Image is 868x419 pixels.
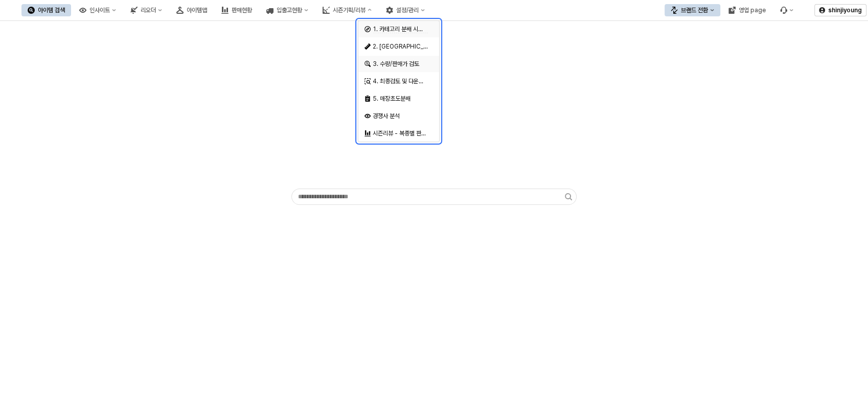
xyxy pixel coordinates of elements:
[665,4,720,16] button: 브랜드 전환
[277,7,302,14] div: 입출고현황
[373,42,428,51] div: 2. [GEOGRAPHIC_DATA]
[232,7,252,14] div: 판매현황
[38,7,65,14] div: 아이템 검색
[358,20,439,142] div: Select an option
[774,4,800,16] div: 버그 제보 및 기능 개선 요청
[373,129,428,137] div: 시즌리뷰 - 복종별 판매율 비교
[681,7,708,14] div: 브랜드 전환
[73,4,122,16] button: 인사이트
[814,4,866,16] button: shinjiyoung
[260,4,314,16] button: 입출고현황
[828,6,862,14] p: shinjiyoung
[739,7,766,14] div: 영업 page
[373,77,427,85] div: 4. 최종검토 및 다운로드
[373,95,427,103] div: 5. 매장초도분배
[333,7,366,14] div: 시즌기획/리뷰
[170,4,213,16] button: 아이템맵
[380,4,431,16] button: 설정/관리
[722,4,772,16] button: 영업 page
[316,4,378,16] button: 시즌기획/리뷰
[373,26,439,33] span: 1. 카테고리 분배 시뮬레이션
[373,112,427,120] div: 경쟁사 분석
[89,7,110,14] div: 인사이트
[187,7,207,14] div: 아이템맵
[124,4,168,16] button: 리오더
[21,4,71,16] button: 아이템 검색
[396,7,419,14] div: 설정/관리
[373,60,427,68] div: 3. 수량/판매가 검토
[215,4,258,16] button: 판매현황
[141,7,156,14] div: 리오더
